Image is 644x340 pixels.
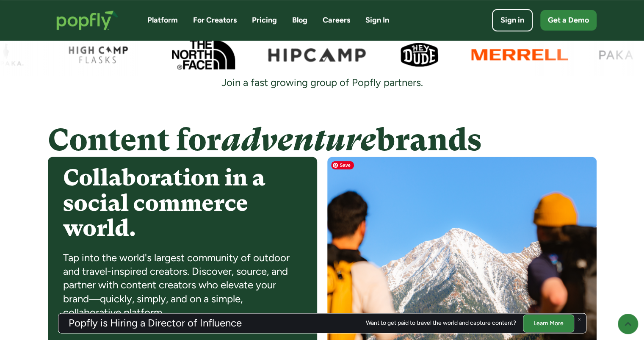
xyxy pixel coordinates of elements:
[365,15,389,25] a: Sign In
[211,76,433,89] div: Join a fast growing group of Popfly partners.
[331,161,354,169] span: Save
[540,10,597,30] a: Get a Demo
[366,320,516,326] div: Want to get paid to travel the world and capture content?
[193,15,237,25] a: For Creators
[500,15,524,25] div: Sign in
[492,9,533,31] a: Sign in
[548,15,589,25] div: Get a Demo
[63,251,302,320] div: Tap into the world's largest community of outdoor and travel-inspired creators. Discover, source,...
[147,15,178,25] a: Platform
[63,165,302,240] h4: Collaboration in a social commerce world.
[252,15,277,25] a: Pricing
[292,15,307,25] a: Blog
[323,15,350,25] a: Careers
[221,122,376,158] em: adventure
[69,318,242,328] h3: Popfly is Hiring a Director of Influence
[523,314,574,332] a: Learn More
[48,2,127,39] a: home
[48,123,597,157] h4: Content for brands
